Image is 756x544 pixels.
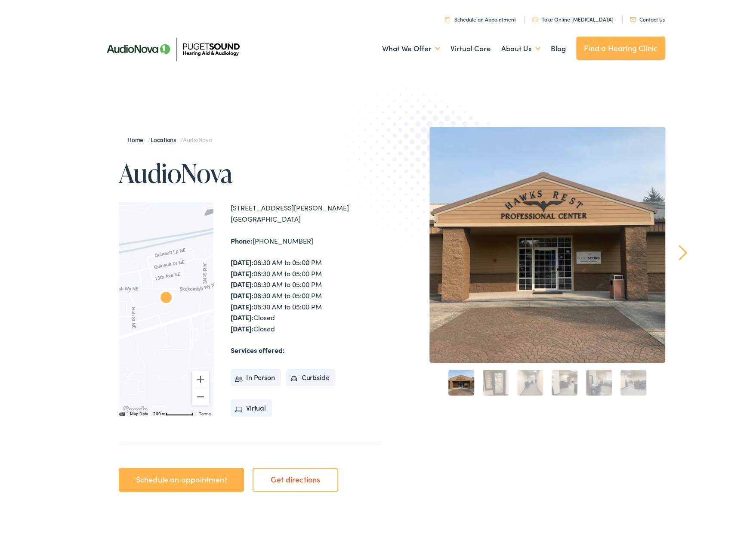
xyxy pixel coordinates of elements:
[151,408,196,414] button: Map Scale: 200 m per 61 pixels
[483,368,509,393] a: 2
[156,286,176,307] div: AudioNova
[451,31,491,62] a: Virtual Care
[445,13,516,21] a: Schedule an Appointment
[127,133,148,142] a: Home
[231,343,285,352] strong: Services offered:
[231,255,381,332] div: 08:30 AM to 05:00 PM 08:30 AM to 05:00 PM 08:30 AM to 05:00 PM 08:30 AM to 05:00 PM 08:30 AM to 0...
[620,368,646,393] a: 6
[630,13,665,21] a: Contact Us
[231,367,281,384] li: In Person
[192,386,209,403] button: Zoom out
[231,233,381,244] div: [PHONE_NUMBER]
[119,466,244,490] a: Schedule an appointment
[231,288,253,298] strong: [DATE]:
[501,31,540,62] a: About Us
[231,300,253,309] strong: [DATE]:
[231,321,253,331] strong: [DATE]:
[253,466,338,490] a: Get directions
[532,13,614,21] a: Take Online [MEDICAL_DATA]
[630,15,636,19] img: utility icon
[183,133,212,142] span: AudioNova
[127,133,212,142] span: / /
[448,368,474,393] a: 1
[231,255,253,265] strong: [DATE]:
[382,31,440,62] a: What We Offer
[231,397,272,414] li: Virtual
[532,15,538,20] img: utility icon
[231,266,253,276] strong: [DATE]:
[551,31,566,62] a: Blog
[445,14,450,20] img: utility icon
[151,133,180,142] a: Locations
[121,402,149,414] a: Open this area in Google Maps (opens a new window)
[231,310,253,320] strong: [DATE]:
[231,200,381,222] div: [STREET_ADDRESS][PERSON_NAME] [GEOGRAPHIC_DATA]
[121,402,149,414] img: Google
[153,409,166,414] span: 200 m
[199,409,211,414] a: Terms (opens in new tab)
[552,368,577,393] a: 4
[130,409,148,415] button: Map Data
[576,34,665,58] a: Find a Hearing Clinic
[192,368,209,386] button: Zoom in
[286,367,336,384] li: Curbside
[679,243,687,258] a: Next
[231,277,253,287] strong: [DATE]:
[517,368,543,393] a: 3
[231,234,253,243] strong: Phone:
[119,409,125,415] button: Keyboard shortcuts
[119,157,381,185] h1: AudioNova
[586,368,612,393] a: 5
